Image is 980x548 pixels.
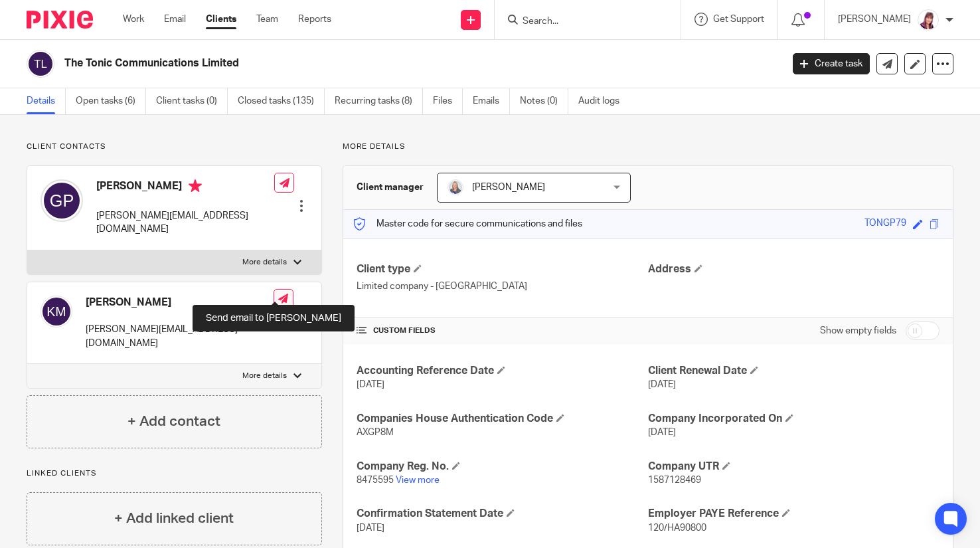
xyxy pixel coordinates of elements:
div: TONGP79 [864,217,906,232]
p: Linked clients [27,468,322,479]
span: [PERSON_NAME] [472,183,545,192]
h3: Client manager [357,181,424,194]
p: [PERSON_NAME] [838,13,911,26]
h4: Address [648,262,939,276]
label: Show empty fields [820,324,896,337]
p: More details [242,257,287,268]
p: More details [343,141,953,152]
h4: Accounting Reference Date [357,364,648,378]
a: Notes (0) [520,88,568,114]
a: Reports [298,13,331,26]
a: Details [27,88,66,114]
span: Get Support [713,15,764,24]
span: [DATE] [357,380,384,389]
a: Email [164,13,186,26]
h4: Companies House Authentication Code [357,412,648,426]
p: [PERSON_NAME][EMAIL_ADDRESS][DOMAIN_NAME] [86,323,274,350]
input: Search [521,16,641,28]
a: Clients [206,13,236,26]
span: 8475595 [357,476,394,485]
img: Screenshot%202024-01-30%20134431.png [918,9,939,31]
a: Work [123,13,144,26]
h2: The Tonic Communications Limited [64,56,631,70]
p: Limited company - [GEOGRAPHIC_DATA] [357,280,648,293]
span: AXGP8M [357,428,394,437]
img: Debbie%20Noon%20Professional%20Photo.jpg [448,179,463,195]
h4: [PERSON_NAME] [96,179,274,196]
a: Team [256,13,278,26]
h4: Confirmation Statement Date [357,507,648,521]
img: svg%3E [27,50,54,78]
h4: Client type [357,262,648,276]
img: Pixie [27,11,93,29]
h4: Company UTR [648,460,939,474]
h4: Company Incorporated On [648,412,939,426]
p: Master code for secure communications and files [353,217,582,230]
p: Client contacts [27,141,322,152]
h4: [PERSON_NAME] [86,296,274,310]
a: Client tasks (0) [156,88,228,114]
h4: + Add linked client [114,508,234,529]
span: [DATE] [357,523,384,533]
img: svg%3E [41,296,72,327]
p: More details [242,371,287,381]
img: svg%3E [41,179,83,222]
a: Files [433,88,463,114]
span: [DATE] [648,428,676,437]
a: View more [396,476,440,485]
span: 120/HA90800 [648,523,706,533]
a: Audit logs [578,88,629,114]
p: [PERSON_NAME][EMAIL_ADDRESS][DOMAIN_NAME] [96,209,274,236]
a: Recurring tasks (8) [335,88,423,114]
h4: Company Reg. No. [357,460,648,474]
a: Closed tasks (135) [238,88,325,114]
a: Create task [793,53,870,74]
h4: Employer PAYE Reference [648,507,939,521]
span: 1587128469 [648,476,701,485]
span: [DATE] [648,380,676,389]
a: Emails [473,88,510,114]
h4: + Add contact [127,411,220,432]
a: Open tasks (6) [76,88,146,114]
i: Primary [189,179,202,193]
h4: Client Renewal Date [648,364,939,378]
h4: CUSTOM FIELDS [357,325,648,336]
